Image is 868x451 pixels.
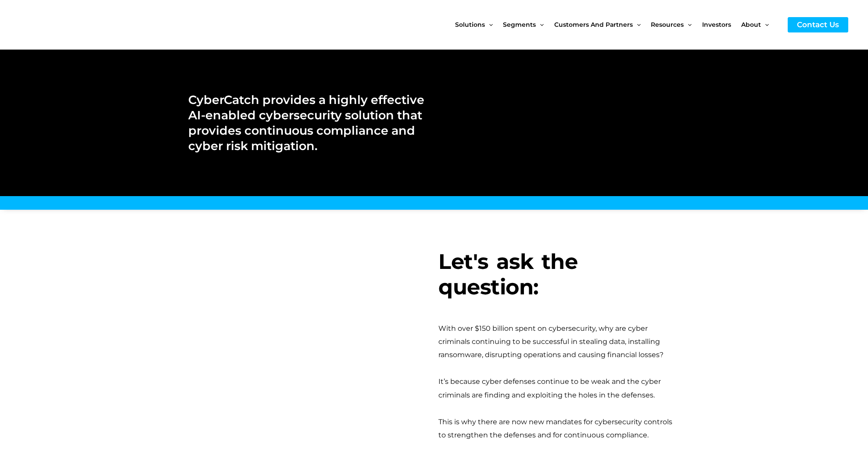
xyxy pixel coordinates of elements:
[438,415,680,442] div: This is why there are now new mandates for cybersecurity controls to strengthen the defenses and ...
[702,6,741,43] a: Investors
[788,17,848,32] a: Contact Us
[438,375,680,402] div: It’s because cyber defenses continue to be weak and the cyber criminals are finding and exploitin...
[536,6,544,43] span: Menu Toggle
[438,249,680,300] h3: Let's ask the question:
[455,6,485,43] span: Solutions
[485,6,493,43] span: Menu Toggle
[15,7,121,43] img: CyberCatch
[438,322,680,362] div: With over $150 billion spent on cybersecurity, why are cyber criminals continuing to be successfu...
[651,6,684,43] span: Resources
[554,6,633,43] span: Customers and Partners
[684,6,692,43] span: Menu Toggle
[455,6,779,43] nav: Site Navigation: New Main Menu
[741,6,761,43] span: About
[761,6,769,43] span: Menu Toggle
[633,6,641,43] span: Menu Toggle
[503,6,536,43] span: Segments
[702,6,731,43] span: Investors
[188,92,425,154] h2: CyberCatch provides a highly effective AI-enabled cybersecurity solution that provides continuous...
